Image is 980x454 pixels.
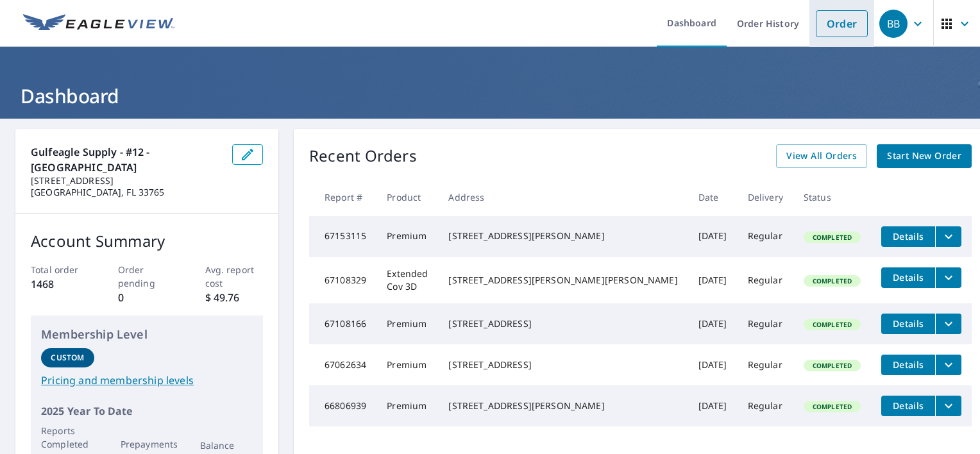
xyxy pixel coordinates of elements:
[31,187,222,198] p: [GEOGRAPHIC_DATA], FL 33765
[309,385,376,426] td: 66806939
[51,352,84,364] p: Custom
[889,230,927,242] span: Details
[887,148,961,164] span: Start New Order
[205,263,264,290] p: Avg. report cost
[41,373,253,388] a: Pricing and membership levels
[881,226,935,247] button: detailsBtn-67153115
[31,263,89,276] p: Total order
[31,276,89,292] p: 1468
[935,226,961,247] button: filesDropdownBtn-67153115
[805,361,859,370] span: Completed
[738,257,793,303] td: Regular
[935,355,961,375] button: filesDropdownBtn-67062634
[805,276,859,285] span: Completed
[889,358,927,371] span: Details
[121,437,174,451] p: Prepayments
[376,257,438,303] td: Extended Cov 3D
[309,257,376,303] td: 67108329
[448,358,677,371] div: [STREET_ADDRESS]
[688,216,738,257] td: [DATE]
[776,144,867,168] a: View All Orders
[889,317,927,330] span: Details
[688,344,738,385] td: [DATE]
[23,14,174,33] img: EV Logo
[881,267,935,288] button: detailsBtn-67108329
[805,320,859,329] span: Completed
[448,399,677,412] div: [STREET_ADDRESS][PERSON_NAME]
[205,290,264,305] p: $ 49.76
[889,399,927,412] span: Details
[935,267,961,288] button: filesDropdownBtn-67108329
[688,257,738,303] td: [DATE]
[31,175,222,187] p: [STREET_ADDRESS]
[738,303,793,344] td: Regular
[738,216,793,257] td: Regular
[448,274,677,287] div: [STREET_ADDRESS][PERSON_NAME][PERSON_NAME]
[688,178,738,216] th: Date
[376,303,438,344] td: Premium
[376,344,438,385] td: Premium
[881,396,935,416] button: detailsBtn-66806939
[376,178,438,216] th: Product
[448,230,677,242] div: [STREET_ADDRESS][PERSON_NAME]
[881,355,935,375] button: detailsBtn-67062634
[41,424,94,451] p: Reports Completed
[738,344,793,385] td: Regular
[309,144,417,168] p: Recent Orders
[200,439,253,452] p: Balance
[889,271,927,283] span: Details
[309,216,376,257] td: 67153115
[786,148,857,164] span: View All Orders
[118,290,176,305] p: 0
[376,385,438,426] td: Premium
[935,396,961,416] button: filesDropdownBtn-66806939
[31,144,222,175] p: Gulfeagle Supply - #12 - [GEOGRAPHIC_DATA]
[881,314,935,334] button: detailsBtn-67108166
[41,326,253,343] p: Membership Level
[309,344,376,385] td: 67062634
[816,10,868,37] a: Order
[688,385,738,426] td: [DATE]
[41,403,253,419] p: 2025 Year To Date
[309,303,376,344] td: 67108166
[793,178,871,216] th: Status
[738,178,793,216] th: Delivery
[738,385,793,426] td: Regular
[805,402,859,411] span: Completed
[448,317,677,330] div: [STREET_ADDRESS]
[15,83,965,109] h1: Dashboard
[309,178,376,216] th: Report #
[376,216,438,257] td: Premium
[805,233,859,242] span: Completed
[879,10,908,38] div: BB
[118,263,176,290] p: Order pending
[438,178,688,216] th: Address
[877,144,972,168] a: Start New Order
[31,230,263,253] p: Account Summary
[688,303,738,344] td: [DATE]
[935,314,961,334] button: filesDropdownBtn-67108166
